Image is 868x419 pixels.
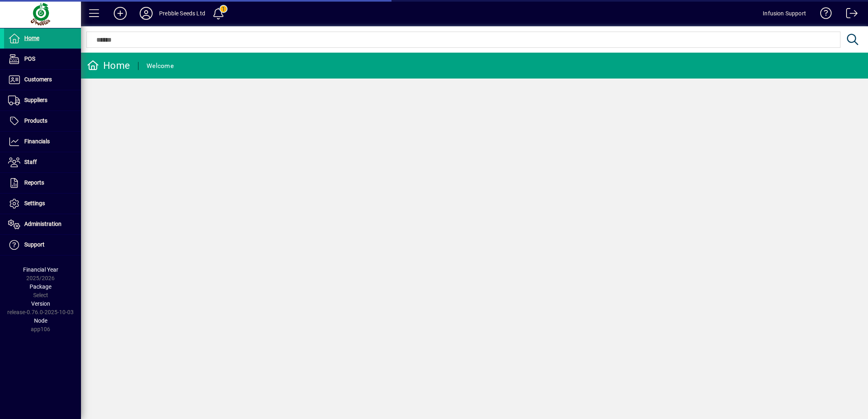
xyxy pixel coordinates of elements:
a: Financials [4,132,81,152]
a: Support [4,235,81,255]
span: Staff [24,159,37,165]
a: Staff [4,152,81,172]
span: Node [34,317,47,324]
span: Reports [24,179,44,186]
span: Financials [24,138,50,145]
a: Settings [4,194,81,214]
span: Version [31,300,50,307]
span: Package [30,283,51,290]
a: Knowledge Base [814,2,832,28]
div: Infusion Support [763,7,806,20]
div: Welcome [147,60,174,72]
span: POS [24,55,35,62]
span: Support [24,241,45,248]
a: Products [4,111,81,131]
a: Logout [840,2,858,28]
a: POS [4,49,81,69]
a: Suppliers [4,90,81,111]
span: Home [24,35,39,41]
span: Suppliers [24,97,47,103]
span: Customers [24,76,52,83]
a: Reports [4,173,81,193]
a: Administration [4,214,81,234]
span: Administration [24,221,62,227]
div: Home [87,59,130,72]
span: Settings [24,200,45,206]
button: Profile [133,6,159,21]
a: Customers [4,70,81,90]
div: Prebble Seeds Ltd [159,7,205,20]
span: Products [24,117,47,124]
button: Add [107,6,133,21]
span: Financial Year [23,266,58,273]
